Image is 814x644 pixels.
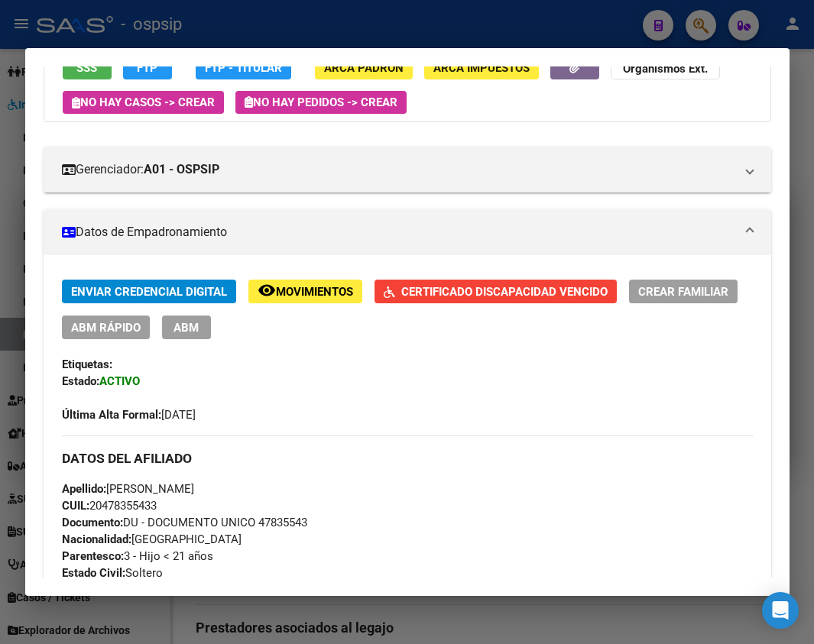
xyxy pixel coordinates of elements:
button: ABM Rápido [62,316,150,339]
strong: CUIL: [62,499,89,513]
button: ARCA Impuestos [424,56,539,79]
span: [PERSON_NAME] [62,482,194,496]
span: [DATE] [62,408,196,422]
strong: Última Alta Formal: [62,408,161,422]
button: ABM [162,316,211,339]
button: Certificado Discapacidad Vencido [375,280,617,303]
mat-panel-title: Gerenciador: [62,160,735,179]
span: No hay casos -> Crear [72,95,215,109]
button: ARCA Padrón [315,56,413,79]
button: FTP - Titular [196,56,291,79]
button: Crear Familiar [629,280,738,303]
mat-panel-title: Datos de Empadronamiento [62,223,735,241]
button: FTP [123,56,172,79]
span: No hay Pedidos -> Crear [245,95,397,109]
button: SSS [63,56,112,79]
strong: Parentesco: [62,549,124,563]
span: FTP [137,61,157,75]
button: No hay casos -> Crear [63,91,224,114]
button: Organismos Ext. [611,56,720,79]
span: 20478355433 [62,499,157,513]
div: Open Intercom Messenger [762,592,799,629]
strong: Nacionalidad: [62,532,131,546]
span: [GEOGRAPHIC_DATA] [62,532,242,546]
strong: Estado: [62,374,99,388]
mat-expansion-panel-header: Gerenciador:A01 - OSPSIP [44,147,771,193]
span: 3 - Hijo < 21 años [62,549,213,563]
strong: Documento: [62,516,123,529]
span: ABM Rápido [71,321,141,335]
span: DU - DOCUMENTO UNICO 47835543 [62,516,307,529]
span: Certificado Discapacidad Vencido [401,285,608,299]
h3: DATOS DEL AFILIADO [62,450,753,467]
span: SSS [76,61,97,75]
mat-icon: remove_red_eye [258,281,276,299]
button: Enviar Credencial Digital [62,280,236,303]
strong: Organismos Ext. [623,62,708,76]
span: ABM [174,321,199,335]
span: Crear Familiar [638,285,728,299]
span: Soltero [62,566,163,580]
strong: Estado Civil: [62,566,125,580]
button: No hay Pedidos -> Crear [235,91,407,114]
strong: ACTIVO [99,374,140,388]
mat-expansion-panel-header: Datos de Empadronamiento [44,209,771,255]
span: ARCA Impuestos [433,61,530,75]
span: Movimientos [276,285,353,299]
strong: Apellido: [62,482,106,496]
span: FTP - Titular [205,61,282,75]
span: Enviar Credencial Digital [71,285,227,299]
strong: Etiquetas: [62,358,112,371]
span: ARCA Padrón [324,61,404,75]
strong: A01 - OSPSIP [144,160,219,179]
button: Movimientos [248,280,362,303]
